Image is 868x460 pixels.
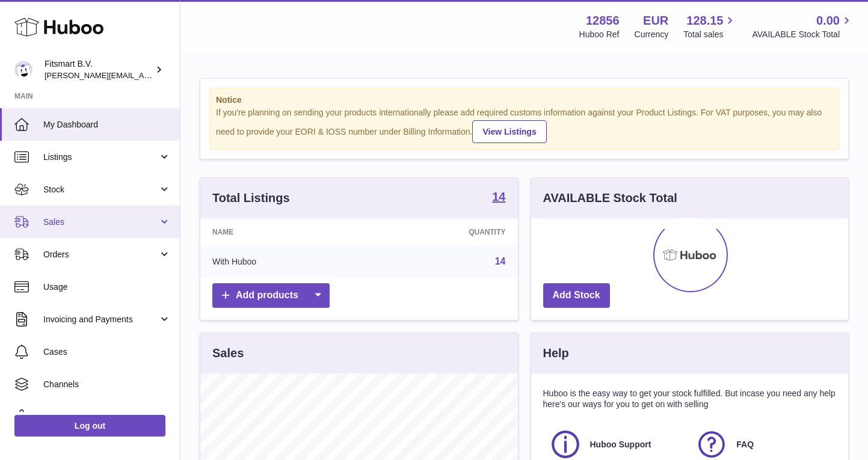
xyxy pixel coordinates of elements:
strong: EUR [643,13,668,29]
span: FAQ [736,439,754,450]
span: Usage [43,281,171,293]
a: 0.00 AVAILABLE Stock Total [752,13,854,40]
span: Huboo Support [590,439,651,450]
div: Huboo Ref [579,29,620,40]
a: View Listings [472,120,546,143]
a: 14 [495,256,506,266]
p: Huboo is the easy way to get your stock fulfilled. But incase you need any help here's our ways f... [543,388,837,411]
span: 128.15 [686,13,723,29]
a: Log out [14,415,165,437]
td: With Huboo [200,246,368,277]
h3: Sales [212,345,244,361]
a: 128.15 Total sales [683,13,737,40]
h3: AVAILABLE Stock Total [543,190,677,206]
strong: 14 [492,191,505,203]
h3: Total Listings [212,190,290,206]
div: Currency [635,29,669,40]
div: If you're planning on sending your products internationally please add required customs informati... [216,107,833,143]
span: Stock [43,184,158,195]
span: My Dashboard [43,119,171,130]
strong: Notice [216,94,833,106]
span: Cases [43,346,171,358]
span: AVAILABLE Stock Total [752,29,854,40]
span: Total sales [683,29,737,40]
span: Invoicing and Payments [43,314,158,325]
strong: 12856 [586,13,620,29]
h3: Help [543,345,569,361]
span: [PERSON_NAME][EMAIL_ADDRESS][DOMAIN_NAME] [45,70,241,80]
span: Listings [43,152,158,163]
a: 14 [492,191,505,205]
span: Sales [43,216,158,228]
th: Name [200,218,368,246]
div: Fitsmart B.V. [45,58,153,81]
th: Quantity [368,218,517,246]
a: Add products [212,283,330,308]
span: 0.00 [816,13,840,29]
span: Channels [43,379,171,390]
span: Orders [43,249,158,260]
a: Add Stock [543,283,610,308]
img: jonathan@leaderoo.com [14,61,32,79]
span: Settings [43,411,171,423]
